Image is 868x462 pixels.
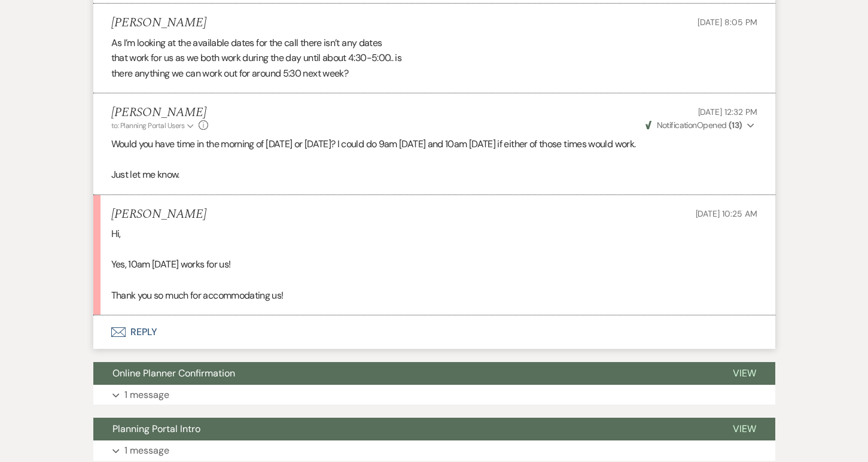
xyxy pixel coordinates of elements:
p: 1 message [124,443,169,458]
h5: [PERSON_NAME] [111,105,209,120]
span: View [733,423,756,435]
p: 1 message [124,387,169,403]
button: View [714,362,775,385]
span: Online Planner Confirmation [112,367,235,379]
button: 1 message [93,440,775,461]
button: NotificationOpened (13) [644,119,757,132]
div: As I’m looking at the available dates for the call there isn’t any dates that work for us as we b... [111,35,757,81]
h5: [PERSON_NAME] [111,16,206,31]
button: to: Planning Portal Users [111,120,196,131]
span: Opened [645,120,742,130]
span: View [733,367,756,379]
span: [DATE] 12:32 PM [698,107,757,117]
button: Planning Portal Intro [93,418,714,440]
span: to: Planning Portal Users [111,121,185,130]
p: Just let me know. [111,167,757,183]
button: Online Planner Confirmation [93,362,714,385]
h5: [PERSON_NAME] [111,207,206,222]
span: Notification [657,120,697,130]
span: [DATE] 10:25 AM [696,208,757,219]
button: View [714,418,775,440]
button: Reply [93,315,775,349]
strong: ( 13 ) [729,120,742,130]
span: [DATE] 8:05 PM [698,17,757,28]
div: Hi, Yes, 10am [DATE] works for us! Thank you so much for accommodating us! [111,226,757,303]
button: 1 message [93,385,775,405]
span: Planning Portal Intro [112,423,200,435]
p: Would you have time in the morning of [DATE] or [DATE]? I could do 9am [DATE] and 10am [DATE] if ... [111,136,757,152]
